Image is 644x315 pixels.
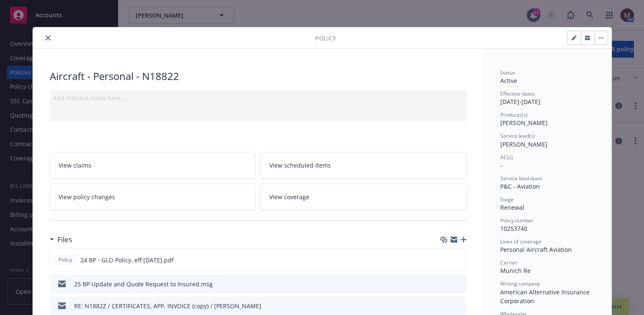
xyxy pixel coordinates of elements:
[500,111,528,118] span: Producer(s)
[500,77,517,85] span: Active
[50,184,256,210] a: View policy changes
[315,34,336,43] span: Policy
[43,33,53,43] button: close
[80,256,174,264] span: 24 BP - GLO Policy, eff [DATE].pdf
[500,161,502,169] span: -
[500,267,531,275] span: Munich Re
[500,140,547,148] span: [PERSON_NAME]
[442,256,448,264] button: download file
[74,280,213,288] div: 25 BP Update and Quote Request to Insured.msg
[269,161,331,170] span: View scheduled items
[53,93,463,102] div: Add internal notes here...
[500,259,517,266] span: Carrier
[269,192,309,201] span: View coverage
[57,234,72,245] h3: Files
[500,245,595,254] div: Personal Aircraft Aviation
[50,234,72,245] div: Files
[59,192,115,201] span: View policy changes
[500,203,524,211] span: Renewal
[500,175,542,182] span: Service lead team
[57,256,74,264] span: Policy
[260,184,467,210] a: View coverage
[500,224,527,232] span: 10253740
[500,90,535,97] span: Effective dates
[442,280,449,288] button: download file
[260,152,467,179] a: View scheduled items
[500,119,547,127] span: [PERSON_NAME]
[500,132,535,139] span: Service lead(s)
[455,256,463,264] button: preview file
[442,302,449,310] button: download file
[500,280,540,287] span: Writing company
[74,302,261,310] div: RE: N1882Z / CERTIFICATES, APP, INVOICE (copy) / [PERSON_NAME]
[500,69,515,76] span: Status
[456,302,463,310] button: preview file
[500,217,534,224] span: Policy number
[500,90,595,106] div: [DATE] - [DATE]
[50,152,256,179] a: View claims
[500,238,542,245] span: Lines of coverage
[500,288,591,305] span: American Alternative Insurance Corporation
[50,69,467,83] div: Aircraft - Personal - N18822
[500,182,540,190] span: P&C - Aviation
[500,154,513,161] span: AC(s)
[59,161,91,170] span: View claims
[456,280,463,288] button: preview file
[500,196,514,203] span: Stage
